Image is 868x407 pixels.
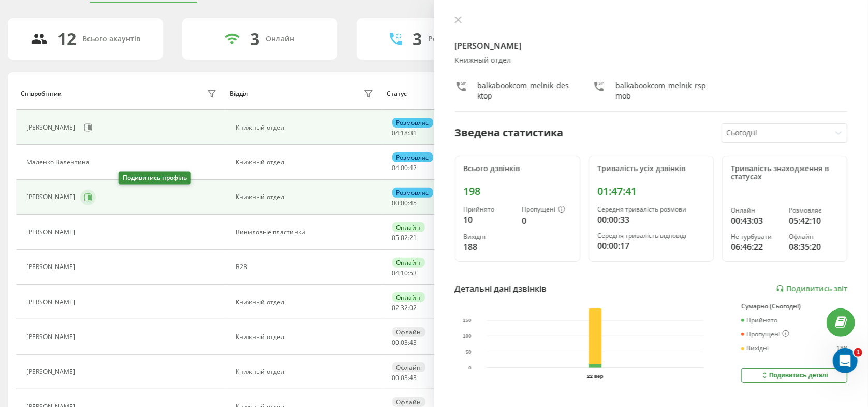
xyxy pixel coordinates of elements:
span: 04 [392,163,400,172]
div: Сумарно (Сьогодні) [741,303,847,310]
div: : : [392,164,417,172]
div: Не турбувати [731,233,781,241]
div: Тривалість усіх дзвінків [597,164,705,173]
div: Розмовляють [428,35,478,44]
div: [PERSON_NAME] [26,299,78,306]
div: 06:46:22 [731,241,781,253]
div: Розмовляє [392,152,433,162]
div: : : [392,304,417,312]
div: Книжный отдел [236,124,376,131]
div: balkabookcom_melnik_rspmob [615,80,710,101]
div: Зведена статистика [455,125,564,141]
div: 188 [836,345,847,352]
span: 53 [410,269,417,277]
div: Подивитись деталі [760,371,828,380]
div: Розмовляє [789,207,838,214]
div: : : [392,130,417,137]
div: Співробітник [21,90,62,97]
div: Статус [387,90,407,97]
text: 0 [468,364,472,370]
span: 00 [401,163,408,172]
span: 02 [410,303,417,312]
div: Розмовляє [392,188,433,198]
div: Онлайн [392,222,425,232]
span: 00 [392,373,400,382]
div: Прийнято [464,206,513,213]
span: 10 [401,269,408,277]
div: [PERSON_NAME] [26,333,78,341]
div: Пропущені [522,206,571,214]
div: [PERSON_NAME] [26,368,78,375]
div: : : [392,339,417,346]
div: Онлайн [392,292,425,302]
div: : : [392,270,417,277]
div: Тривалість знаходження в статусах [731,164,838,182]
div: balkabookcom_melnik_desktop [478,80,572,101]
div: 05:42:10 [789,215,838,227]
a: Подивитись звіт [776,285,847,293]
div: 08:35:20 [789,241,838,253]
div: Книжный отдел [236,299,376,306]
span: 02 [401,233,408,242]
span: 18 [401,129,408,137]
div: Середня тривалість розмови [597,206,705,213]
iframe: Intercom live chat [833,348,858,373]
span: 04 [392,269,400,277]
div: Пропущені [741,330,789,339]
div: Онлайн [392,258,425,268]
div: Прийнято [741,317,777,324]
div: Середня тривалість відповіді [597,232,705,240]
div: Подивитись профіль [119,172,191,185]
span: 31 [410,129,417,137]
div: [PERSON_NAME] [26,229,78,236]
div: Всього дзвінків [464,164,571,173]
div: [PERSON_NAME] [26,124,78,131]
span: 42 [410,163,417,172]
div: B2B [236,263,376,271]
span: 1 [854,348,862,357]
div: Офлайн [789,233,838,241]
div: Книжный отдел [455,56,848,65]
h4: [PERSON_NAME] [455,39,848,52]
div: Розмовляє [392,118,433,128]
span: 21 [410,233,417,242]
div: [PERSON_NAME] [26,263,78,271]
div: 00:43:03 [731,215,781,227]
div: 12 [58,29,77,49]
div: Книжный отдел [236,159,376,166]
span: 43 [410,338,417,347]
div: Відділ [230,90,248,97]
div: : : [392,234,417,242]
div: 3 [413,29,422,49]
text: 100 [463,333,472,339]
div: 10 [464,214,513,226]
span: 32 [401,303,408,312]
div: : : [392,200,417,207]
span: 00 [392,199,400,207]
div: Книжный отдел [236,333,376,341]
div: 00:00:33 [597,214,705,226]
div: Детальні дані дзвінків [455,283,547,295]
span: 00 [401,199,408,207]
div: [PERSON_NAME] [26,193,78,201]
text: 150 [463,318,472,324]
div: Маленко Валентина [26,159,92,166]
div: Офлайн [392,327,425,337]
div: Вихідні [464,233,513,241]
span: 02 [392,303,400,312]
div: 0 [522,215,571,227]
div: Офлайн [392,362,425,372]
div: 198 [464,185,571,198]
div: Онлайн [266,35,295,44]
span: 03 [401,338,408,347]
span: 03 [401,373,408,382]
div: Всього акаунтів [83,35,141,44]
span: 04 [392,129,400,137]
span: 05 [392,233,400,242]
div: Вихідні [741,345,769,352]
div: Виниловые пластинки [236,229,376,236]
span: 00 [392,338,400,347]
button: Подивитись деталі [741,368,847,383]
span: 43 [410,373,417,382]
div: Офлайн [392,397,425,407]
